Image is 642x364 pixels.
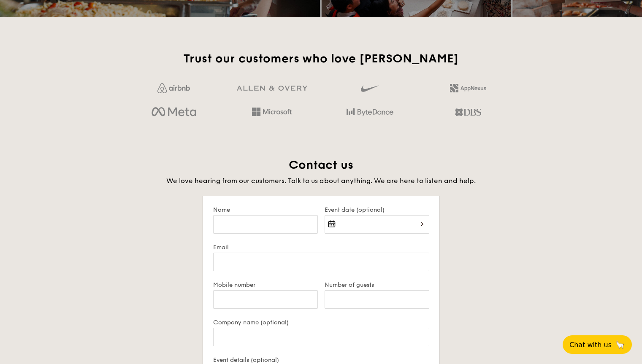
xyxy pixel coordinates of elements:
[128,51,514,66] h2: Trust our customers who love [PERSON_NAME]
[157,83,190,93] img: Jf4Dw0UUCKFd4aYAAAAASUVORK5CYII=
[166,177,476,185] span: We love hearing from our customers. Talk to us about anything. We are here to listen and help.
[213,281,318,289] label: Mobile number
[347,105,393,119] img: bytedance.dc5c0c88.png
[252,108,292,116] img: Hd4TfVa7bNwuIo1gAAAAASUVORK5CYII=
[361,81,379,96] img: gdlseuq06himwAAAABJRU5ErkJggg==
[563,335,632,354] button: Chat with us🦙
[289,158,353,172] span: Contact us
[455,105,481,119] img: dbs.a5bdd427.png
[450,84,486,92] img: 2L6uqdT+6BmeAFDfWP11wfMG223fXktMZIL+i+lTG25h0NjUBKOYhdW2Kn6T+C0Q7bASH2i+1JIsIulPLIv5Ss6l0e291fRVW...
[237,86,307,91] img: GRg3jHAAAAABJRU5ErkJggg==
[152,105,196,119] img: meta.d311700b.png
[213,244,429,251] label: Email
[213,206,318,213] label: Name
[569,341,612,349] span: Chat with us
[325,281,429,289] label: Number of guests
[615,340,625,350] span: 🦙
[325,206,429,213] label: Event date (optional)
[213,319,429,326] label: Company name (optional)
[213,356,429,364] label: Event details (optional)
